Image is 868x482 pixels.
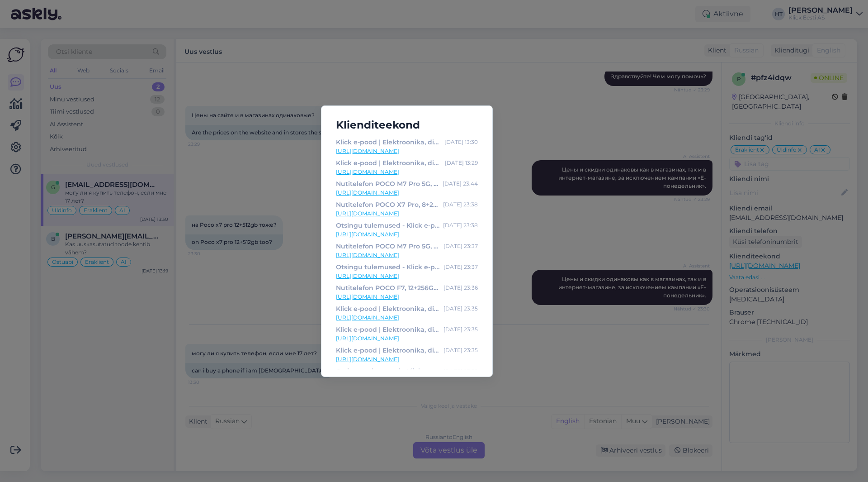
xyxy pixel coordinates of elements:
[336,251,478,259] a: [URL][DOMAIN_NAME]
[443,220,478,230] div: [DATE] 23:38
[443,200,478,210] div: [DATE] 23:38
[336,230,478,239] a: [URL][DOMAIN_NAME]
[336,189,478,197] a: [URL][DOMAIN_NAME]
[443,366,478,376] div: [DATE] 23:35
[336,272,478,280] a: [URL][DOMAIN_NAME]
[443,345,478,355] div: [DATE] 23:35
[443,283,478,293] div: [DATE] 23:36
[444,137,478,147] div: [DATE] 13:30
[443,325,478,334] div: [DATE] 23:35
[336,345,440,355] div: Klick e-pood | Elektroonika, digikaup, kodutehnika
[336,283,440,293] div: Nutitelefon POCO F7, 12+256GB - Klick e-pood
[336,200,439,210] div: Nutitelefon POCO X7 Pro, 8+256GB - Klick e-pood
[336,147,478,155] a: [URL][DOMAIN_NAME]
[336,220,439,230] div: Otsingu tulemused - Klick e-pood
[336,366,440,376] div: Otsingu tulemused - Klick e-pood
[336,304,440,314] div: Klick e-pood | Elektroonika, digikaup, kodutehnika
[336,293,478,301] a: [URL][DOMAIN_NAME]
[336,334,478,343] a: [URL][DOMAIN_NAME]
[443,304,478,314] div: [DATE] 23:35
[336,314,478,322] a: [URL][DOMAIN_NAME]
[336,241,440,251] div: Nutitelefon POCO M7 Pro 5G, 12+512GB - Klick e-pood
[336,168,478,176] a: [URL][DOMAIN_NAME]
[336,210,478,218] a: [URL][DOMAIN_NAME]
[443,262,478,272] div: [DATE] 23:37
[336,262,440,272] div: Otsingu tulemused - Klick e-pood
[336,325,440,334] div: Klick e-pood | Elektroonika, digikaup, kodutehnika
[336,355,478,363] a: [URL][DOMAIN_NAME]
[443,241,478,251] div: [DATE] 23:37
[329,117,485,134] h5: Klienditeekond
[336,179,439,189] div: Nutitelefon POCO M7 Pro 5G, 12+512GB - Klick e-pood
[336,137,441,147] div: Klick e-pood | Elektroonika, digikaup, kodutehnika
[443,179,478,189] div: [DATE] 23:44
[336,158,441,168] div: Klick e-pood | Elektroonika, digikaup, kodutehnika
[445,158,478,168] div: [DATE] 13:29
